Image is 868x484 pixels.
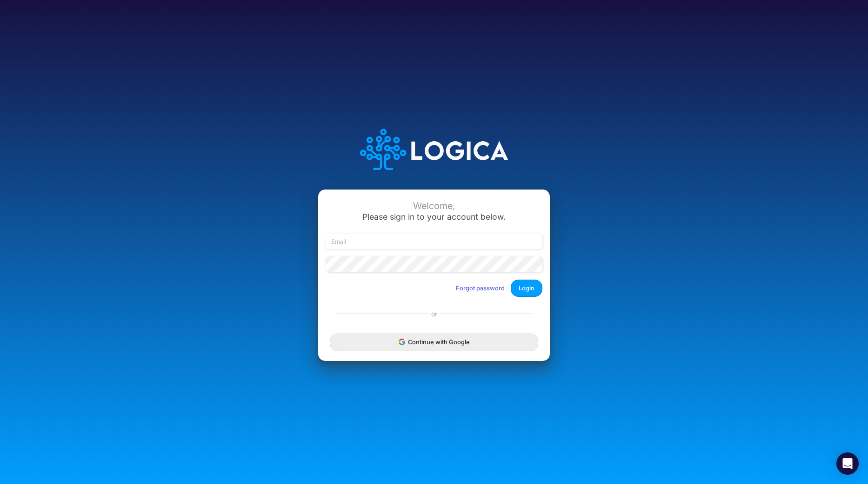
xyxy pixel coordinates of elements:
[330,334,538,351] button: Continue with Google
[362,212,506,222] span: Please sign in to your account below.
[326,234,542,249] input: Email
[326,201,542,211] div: Welcome,
[450,281,511,296] button: Forgot password
[836,452,859,475] div: Open Intercom Messenger
[511,280,542,297] button: Login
